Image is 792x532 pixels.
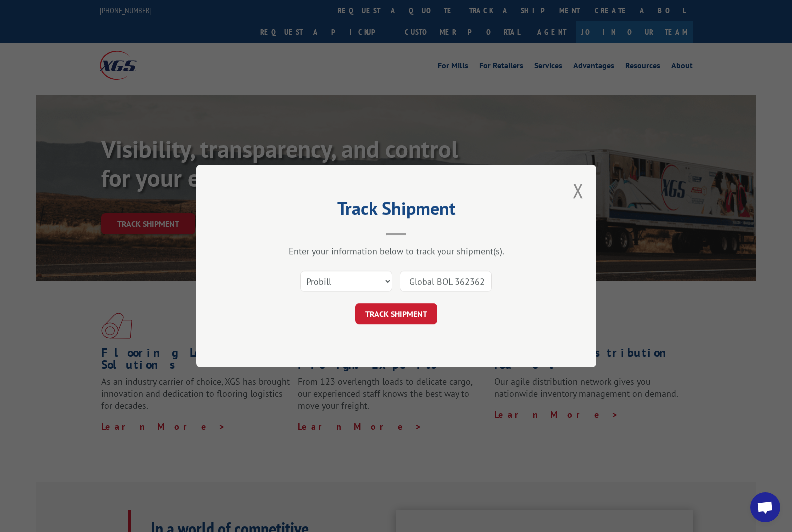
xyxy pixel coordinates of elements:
div: Enter your information below to track your shipment(s). [246,245,546,257]
a: Open chat [750,492,780,522]
button: Close modal [573,177,584,204]
button: TRACK SHIPMENT [355,303,437,324]
h2: Track Shipment [246,201,546,220]
input: Number(s) [400,271,492,292]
